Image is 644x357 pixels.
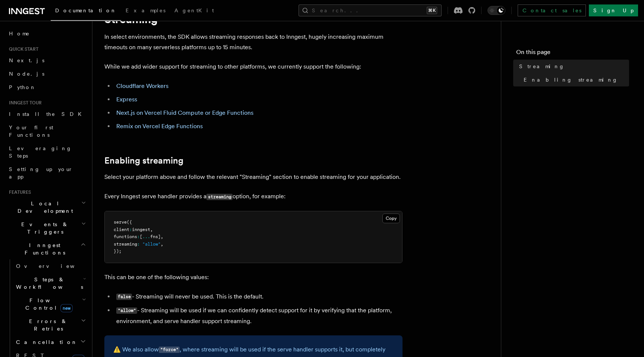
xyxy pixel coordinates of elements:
[13,273,88,294] button: Steps & Workflows
[6,67,88,80] a: Node.js
[9,145,72,159] span: Leveraging Steps
[518,4,586,16] a: Contact sales
[9,71,44,77] span: Node.js
[6,238,88,259] button: Inngest Functions
[60,304,73,312] span: new
[9,57,44,63] span: Next.js
[6,221,81,236] span: Events & Triggers
[589,4,638,16] a: Sign Up
[137,241,140,247] span: :
[142,241,161,247] span: "allow"
[132,227,150,232] span: inngest
[127,219,132,225] span: ({
[6,218,88,238] button: Events & Triggers
[206,194,233,200] code: streaming
[13,276,83,291] span: Steps & Workflows
[116,307,137,314] code: "allow"
[13,297,82,312] span: Flow Control
[114,227,129,232] span: client
[6,121,88,142] a: Your first Functions
[55,7,117,13] span: Documentation
[116,109,253,116] a: Next.js on Vercel Fluid Compute or Edge Functions
[114,305,402,326] li: - Streaming will be used if we can confidently detect support for it by verifying that the platfo...
[516,48,629,60] h4: On this page
[161,234,163,239] span: ,
[13,315,88,335] button: Errors & Retries
[6,241,80,256] span: Inngest Functions
[104,61,402,72] p: While we add wider support for streaming to other platforms, we currently support the following:
[6,80,88,94] a: Python
[150,227,153,232] span: ,
[6,27,88,40] a: Home
[116,123,203,130] a: Remix on Vercel Edge Functions
[142,234,150,239] span: ...
[114,249,121,254] span: });
[6,54,88,67] a: Next.js
[13,335,88,349] button: Cancellation
[116,96,137,103] a: Express
[9,84,36,90] span: Python
[6,197,88,218] button: Local Development
[116,294,132,300] code: false
[170,2,218,20] a: AgentKit
[9,124,53,138] span: Your first Functions
[150,234,161,239] span: fns]
[114,241,137,247] span: streaming
[121,2,170,20] a: Examples
[9,166,73,180] span: Setting up your app
[114,291,402,302] li: - Streaming will never be used. This is the default.
[6,100,42,106] span: Inngest tour
[516,60,629,73] a: Streaming
[51,2,121,21] a: Documentation
[9,111,86,117] span: Install the SDK
[104,191,402,202] p: Every Inngest serve handler provides a option, for example:
[114,234,137,239] span: functions
[129,227,132,232] span: :
[299,4,442,16] button: Search...⌘K
[6,46,38,52] span: Quick start
[487,6,505,15] button: Toggle dark mode
[174,7,214,13] span: AgentKit
[6,107,88,121] a: Install the SDK
[427,7,437,14] kbd: ⌘K
[13,259,88,273] a: Overview
[161,241,163,247] span: ,
[116,82,168,89] a: Cloudflare Workers
[104,272,402,282] p: This can be one of the following values:
[137,234,140,239] span: :
[6,162,88,183] a: Setting up your app
[13,294,88,315] button: Flow Controlnew
[6,189,31,195] span: Features
[521,73,629,86] a: Enabling streaming
[140,234,142,239] span: [
[9,30,30,37] span: Home
[524,76,618,83] span: Enabling streaming
[104,172,402,182] p: Select your platform above and follow the relevant "Streaming" section to enable streaming for yo...
[13,317,81,332] span: Errors & Retries
[114,219,127,225] span: serve
[13,338,78,346] span: Cancellation
[16,263,93,269] span: Overview
[126,7,165,13] span: Examples
[382,214,400,223] button: Copy
[6,200,81,215] span: Local Development
[104,155,183,166] a: Enabling streaming
[6,142,88,162] a: Leveraging Steps
[159,347,180,353] code: "force"
[104,32,402,53] p: In select environments, the SDK allows streaming responses back to Inngest, hugely increasing max...
[519,63,565,70] span: Streaming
